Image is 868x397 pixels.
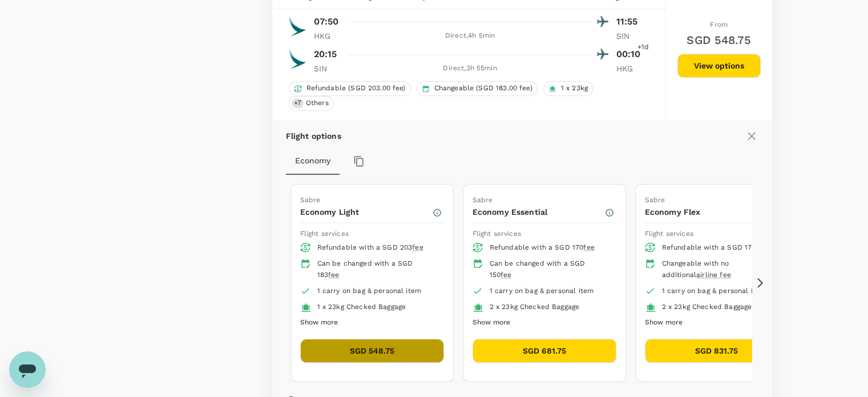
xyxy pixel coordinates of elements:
[289,81,411,96] div: Refundable (SGD 203.00 fee)
[645,206,777,218] p: Economy Flex
[490,242,607,254] div: Refundable with a SGD 170
[645,315,683,330] button: Show more
[412,243,423,251] span: fee
[317,242,435,254] div: Refundable with a SGD 203
[473,196,493,204] span: Sabre
[317,303,406,311] span: 1 x 23kg Checked Baggage
[662,303,752,311] span: 2 x 23kg Checked Baggage
[286,147,340,175] button: Economy
[473,315,510,330] button: Show more
[616,63,645,74] p: HKG
[583,243,594,251] span: fee
[490,287,594,295] span: 1 carry on bag & personal item
[473,339,616,363] button: SGD 681.75
[662,242,780,254] div: Refundable with a SGD 170
[645,196,665,204] span: Sabre
[543,81,593,96] div: 1 x 23kg
[662,287,766,295] span: 1 carry on bag & personal item
[292,98,304,108] span: + 7
[662,258,780,281] div: Changeable with no additional
[430,83,537,93] span: Changeable (SGD 183.00 fee)
[490,258,607,281] div: Can be changed with a SGD 150
[677,54,761,78] button: View options
[696,271,731,279] span: airline fee
[300,206,432,218] p: Economy Light
[300,196,321,204] span: Sabre
[710,21,728,29] span: From
[301,98,333,108] span: Others
[328,271,339,279] span: fee
[302,83,410,93] span: Refundable (SGD 203.00 fee)
[500,271,511,279] span: fee
[645,339,789,363] button: SGD 831.75
[349,30,591,42] div: Direct , 4h 5min
[314,47,337,61] p: 20:15
[473,206,604,218] p: Economy Essential
[314,63,342,74] p: SIN
[286,130,341,142] p: Flight options
[616,47,645,61] p: 00:10
[286,15,309,38] img: CX
[473,230,521,238] span: Flight services
[289,96,334,111] div: +7Others
[317,258,435,281] div: Can be changed with a SGD 183
[616,30,645,42] p: SIN
[300,315,338,330] button: Show more
[300,339,444,363] button: SGD 548.75
[349,63,591,74] div: Direct , 3h 55min
[417,81,538,96] div: Changeable (SGD 183.00 fee)
[556,83,592,93] span: 1 x 23kg
[687,31,751,49] h6: SGD 548.75
[300,230,349,238] span: Flight services
[317,287,422,295] span: 1 carry on bag & personal item
[314,30,342,42] p: HKG
[314,15,339,29] p: 07:50
[645,230,693,238] span: Flight services
[9,351,46,388] iframe: Button to launch messaging window
[490,303,580,311] span: 2 x 23kg Checked Baggage
[286,47,309,70] img: CX
[616,15,645,29] p: 11:55
[637,42,649,53] span: +1d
